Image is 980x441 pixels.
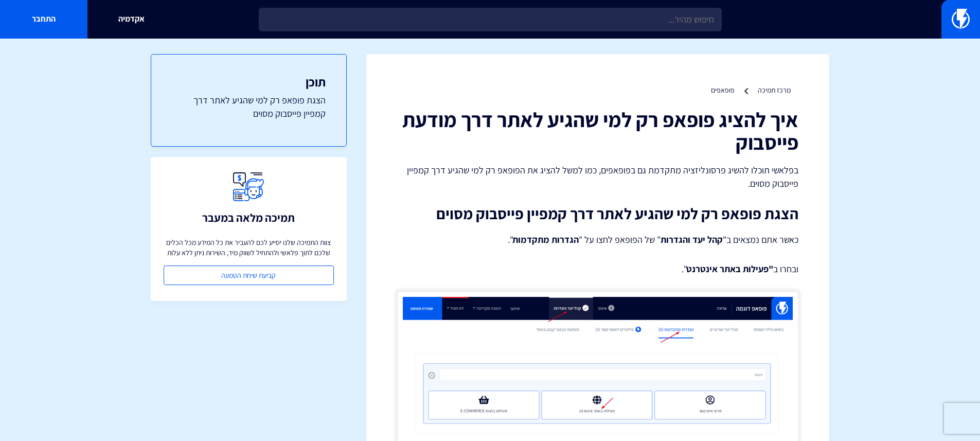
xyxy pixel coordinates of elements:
p: כאשר אתם נמצאים ב" " של הפופאפ לחצו על " ". [397,233,798,247]
p: צוות התמיכה שלנו יסייע לכם להעביר את כל המידע מכל הכלים שלכם לתוך פלאשי ולהתחיל לשווק מיד, השירות... [164,237,334,258]
h2: הצגת פופאפ רק למי שהגיע לאתר דרך קמפיין פייסבוק מסוים [397,205,798,222]
strong: הגדרות מתקדמות [512,234,579,245]
a: הצגת פופאפ רק למי שהגיע לאתר דרך קמפיין פייסבוק מסוים [172,94,326,120]
p: ובחרו ב ". [397,262,798,276]
input: חיפוש מהיר... [259,8,722,31]
strong: "פעילות באתר אינטרנט [686,263,773,275]
a: מרכז תמיכה [758,85,791,95]
p: בפלאשי תוכלו להשיג פרסונליזציה מתקדמת גם בפופאפים, כמו למשל להציג את הפופאפ רק למי שהגיע דרך קמפי... [397,164,798,190]
h3: תוכן [172,75,326,89]
a: קביעת שיחת הטמעה [164,266,334,285]
h3: תמיכה מלאה במעבר [202,211,295,224]
h1: איך להציג פופאפ רק למי שהגיע לאתר דרך מודעת פייסבוק [397,108,798,153]
a: פופאפים [711,85,735,95]
strong: קהל יעד והגדרות [661,234,723,245]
